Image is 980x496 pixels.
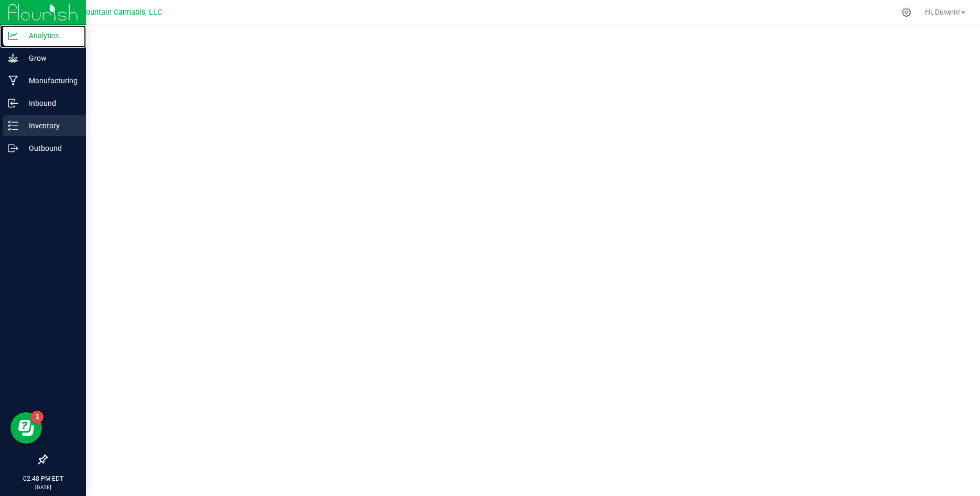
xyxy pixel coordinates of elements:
[5,483,81,491] p: [DATE]
[18,29,81,42] p: Analytics
[18,119,81,132] p: Inventory
[52,8,162,17] span: Catskill Mountain Cannabis, LLC
[8,75,18,86] inline-svg: Manufacturing
[900,7,913,17] div: Manage settings
[8,143,18,153] inline-svg: Outbound
[8,53,18,63] inline-svg: Grow
[18,52,81,64] p: Grow
[8,98,18,108] inline-svg: Inbound
[5,474,81,483] p: 02:48 PM EDT
[8,30,18,41] inline-svg: Analytics
[18,74,81,87] p: Manufacturing
[31,411,44,423] iframe: Resource center unread badge
[8,120,18,131] inline-svg: Inventory
[10,412,42,444] iframe: Resource center
[18,97,81,109] p: Inbound
[18,142,81,155] p: Outbound
[925,8,960,16] span: Hi, Duvern!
